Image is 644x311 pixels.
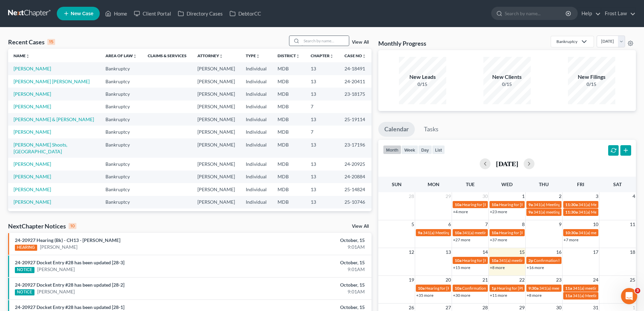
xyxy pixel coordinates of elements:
a: View All [352,40,369,45]
span: 2p [528,258,533,263]
td: Bankruptcy [100,183,142,196]
td: [PERSON_NAME] [192,183,240,196]
span: Sat [613,181,622,187]
span: 2 [558,192,562,200]
td: Individual [240,158,272,170]
a: [PERSON_NAME] [14,199,51,205]
td: 25-14824 [339,183,372,196]
a: +27 more [453,237,470,242]
td: MDB [272,75,305,88]
td: Bankruptcy [100,138,142,158]
span: 10:30a [565,230,578,235]
h2: [DATE] [496,160,518,167]
div: 9:01AM [253,288,365,295]
span: 30 [482,192,488,200]
span: 10a [455,202,461,207]
input: Search by name... [302,36,349,46]
span: Hearing for [PERSON_NAME] & [PERSON_NAME] [462,202,551,207]
a: +16 more [527,265,544,270]
a: 24-20927 Docket Entry #28 has been updated [28-3] [15,260,124,265]
span: 9a [418,230,422,235]
span: Hearing for [PERSON_NAME] [497,286,550,291]
a: Help [578,7,601,20]
span: 10a [492,202,498,207]
td: Individual [240,113,272,126]
i: unfold_more [256,54,260,58]
div: 0/15 [483,81,531,88]
span: 28 [408,192,415,200]
span: 11:30a [565,209,578,215]
td: 13 [305,75,339,88]
a: Typeunfold_more [246,53,260,58]
td: [PERSON_NAME] [192,196,240,208]
i: unfold_more [133,54,137,58]
span: 23 [555,276,562,284]
a: +11 more [490,293,507,298]
div: October, 15 [253,259,365,266]
a: Districtunfold_more [278,53,300,58]
span: 22 [519,276,525,284]
a: [PERSON_NAME] [14,129,51,135]
td: 13 [305,196,339,208]
i: unfold_more [296,54,300,58]
a: +15 more [453,265,470,270]
td: [PERSON_NAME] [192,138,240,158]
a: [PERSON_NAME] [37,288,75,295]
td: 25-10746 [339,196,372,208]
a: [PERSON_NAME] [14,161,51,167]
td: Individual [240,62,272,75]
a: 24-20927 Hearing (Bk) - CH13 - [PERSON_NAME] [15,237,120,243]
th: Claims & Services [142,49,192,62]
span: 9 [558,220,562,228]
td: MDB [272,196,305,208]
a: 24-20927 Docket Entry #28 has been updated [28-1] [15,304,124,310]
a: Tasks [418,122,445,137]
td: [PERSON_NAME] [192,62,240,75]
span: Hearing for [PERSON_NAME] [425,286,478,291]
td: [PERSON_NAME] [192,75,240,88]
span: 11 [629,220,636,228]
td: MDB [272,208,305,221]
div: NOTICE [15,289,34,295]
iframe: Intercom live chat [621,288,637,304]
span: 6 [448,220,452,228]
span: 10 [592,220,599,228]
div: 0/15 [568,81,615,88]
span: 9a [528,209,533,215]
td: 24-20411 [339,75,372,88]
span: Confirmation hearing for [PERSON_NAME] [534,258,611,263]
span: 5 [411,220,415,228]
td: 13 [305,62,339,75]
span: 341(a) Meeting for [PERSON_NAME] [578,202,644,207]
td: Bankruptcy [100,101,142,113]
div: New Clients [483,73,531,81]
td: 7 [305,126,339,138]
span: 11a [565,293,572,298]
td: [PERSON_NAME] [192,171,240,183]
td: 24-18491 [339,62,372,75]
a: [PERSON_NAME] [PERSON_NAME] [14,79,90,84]
td: MDB [272,138,305,158]
td: Individual [240,171,272,183]
span: 341(a) Meeting for [PERSON_NAME] [533,202,599,207]
td: 13 [305,171,339,183]
td: [PERSON_NAME] [192,88,240,100]
span: 11a [565,286,572,291]
div: NOTICE [15,267,34,273]
span: 11:30a [565,202,578,207]
span: 10a [455,286,461,291]
td: 13 [305,113,339,126]
span: New Case [71,11,93,16]
td: [PERSON_NAME] [192,158,240,170]
i: unfold_more [26,54,30,58]
a: +4 more [453,209,468,214]
span: 341(a) meeting for [PERSON_NAME] [462,230,527,235]
span: 1p [492,286,496,291]
a: +35 more [416,293,433,298]
span: 10a [418,286,425,291]
span: 10a [492,258,498,263]
td: MDB [272,126,305,138]
span: 10a [455,230,461,235]
span: 3 [635,288,640,293]
a: +8 more [527,293,542,298]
